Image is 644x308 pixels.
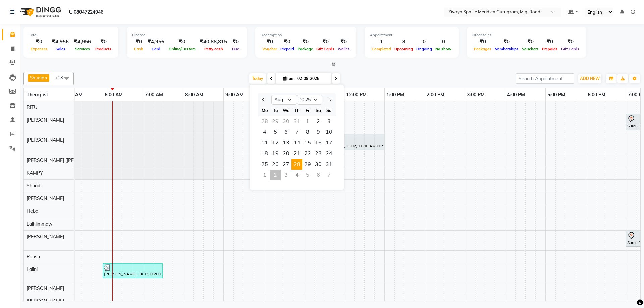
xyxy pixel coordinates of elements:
[393,47,415,51] span: Upcoming
[291,105,302,116] div: Th
[29,38,49,46] div: ₹0
[415,38,434,46] div: 0
[324,105,334,116] div: Su
[44,75,47,80] a: x
[103,264,162,277] div: [PERSON_NAME], TK03, 06:00 AM-07:30 AM, Javanese Pampering - 90 Mins
[230,38,241,46] div: ₹0
[259,127,270,137] div: Monday, August 4, 2025
[302,127,313,137] span: 8
[26,195,64,201] span: [PERSON_NAME]
[55,75,68,80] span: +13
[302,116,313,127] span: 1
[291,159,302,170] div: Thursday, August 28, 2025
[150,47,162,51] span: Card
[291,127,302,137] div: Thursday, August 7, 2025
[385,90,406,100] a: 1:00 PM
[270,148,281,159] div: Tuesday, August 19, 2025
[302,170,313,180] div: Friday, September 5, 2025
[281,116,291,127] div: Wednesday, July 30, 2025
[415,47,434,51] span: Ongoing
[259,159,270,170] div: Monday, August 25, 2025
[259,137,270,148] span: 11
[559,47,581,51] span: Gift Cards
[281,137,291,148] span: 13
[520,38,540,46] div: ₹0
[249,73,266,84] span: Today
[291,137,302,148] span: 14
[313,127,324,137] span: 9
[324,116,334,127] div: Sunday, August 3, 2025
[167,38,197,46] div: ₹0
[313,170,324,180] div: Saturday, September 6, 2025
[302,159,313,170] div: Friday, August 29, 2025
[505,90,527,100] a: 4:00 PM
[197,38,230,46] div: ₹40,88,815
[259,105,270,116] div: Mo
[103,90,124,100] a: 6:00 AM
[281,127,291,137] span: 6
[17,3,63,21] img: logo
[472,38,493,46] div: ₹0
[336,38,351,46] div: ₹0
[259,148,270,159] span: 18
[291,159,302,170] span: 28
[291,116,302,127] div: Thursday, July 31, 2025
[270,170,281,180] div: Tuesday, September 2, 2025
[132,32,241,38] div: Finance
[324,116,334,127] span: 3
[313,127,324,137] div: Saturday, August 9, 2025
[281,159,291,170] span: 27
[291,170,302,180] div: Thursday, September 4, 2025
[370,38,393,46] div: 1
[224,90,245,100] a: 9:00 AM
[302,116,313,127] div: Friday, August 1, 2025
[183,90,205,100] a: 8:00 AM
[370,47,393,51] span: Completed
[313,159,324,170] div: Saturday, August 30, 2025
[324,137,334,148] span: 17
[344,90,368,100] a: 12:00 PM
[295,74,329,84] input: 2025-09-02
[281,159,291,170] div: Wednesday, August 27, 2025
[425,90,446,100] a: 2:00 PM
[230,47,241,51] span: Due
[279,38,296,46] div: ₹0
[315,38,336,46] div: ₹0
[313,116,324,127] div: Saturday, August 2, 2025
[203,47,225,51] span: Petty cash
[281,137,291,148] div: Wednesday, August 13, 2025
[465,90,486,100] a: 3:00 PM
[259,127,270,137] span: 4
[26,117,64,123] span: [PERSON_NAME]
[279,47,296,51] span: Prepaid
[291,127,302,137] span: 7
[167,47,197,51] span: Online/Custom
[261,47,279,51] span: Voucher
[370,32,453,38] div: Appointment
[26,170,43,176] span: KAMPY
[74,3,103,21] b: 08047224946
[493,47,520,51] span: Memberships
[313,105,324,116] div: Sa
[259,170,270,180] div: Monday, September 1, 2025
[493,38,520,46] div: ₹0
[49,38,71,46] div: ₹4,956
[302,127,313,137] div: Friday, August 8, 2025
[281,148,291,159] span: 20
[281,105,291,116] div: We
[434,38,453,46] div: 0
[270,137,281,148] span: 12
[540,47,559,51] span: Prepaids
[26,208,38,214] span: Heba
[393,38,415,46] div: 3
[281,148,291,159] div: Wednesday, August 20, 2025
[313,116,324,127] span: 2
[434,47,453,51] span: No show
[270,137,281,148] div: Tuesday, August 12, 2025
[94,38,113,46] div: ₹0
[327,94,333,105] button: Next month
[296,38,315,46] div: ₹0
[259,159,270,170] span: 25
[281,76,295,81] span: Tue
[324,148,334,159] span: 24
